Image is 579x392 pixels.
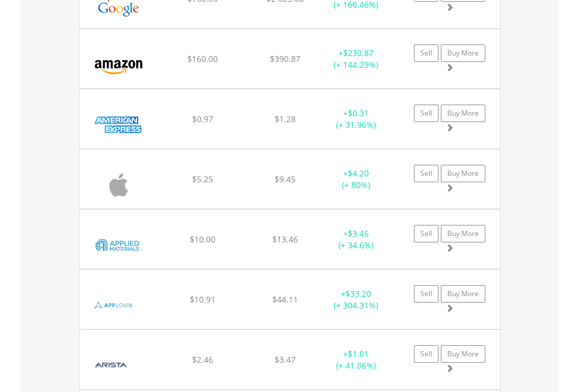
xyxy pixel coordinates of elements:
div: + (+ 304.31%) [320,288,393,311]
a: Buy More [441,165,485,182]
a: Sell [414,165,438,182]
a: Buy More [441,105,485,122]
a: Sell [414,105,438,122]
div: + (+ 144.29%) [320,47,393,71]
div: + (+ 41.06%) [320,348,393,372]
img: EQU.US.AXP.png [85,104,152,145]
span: $390.87 [270,53,300,64]
span: $4.20 [348,168,369,179]
div: + (+ 31.96%) [320,107,393,131]
span: $0.31 [348,107,369,119]
span: $3.47 [275,354,296,365]
span: $2.46 [192,354,213,365]
img: EQU.US.AMZN.png [85,44,152,85]
a: Sell [414,44,438,62]
span: $230.87 [343,47,374,58]
div: + (+ 80%) [320,168,393,191]
a: Sell [414,345,438,363]
span: $33.20 [345,288,371,299]
span: $10.00 [190,234,215,245]
a: Buy More [441,285,485,303]
span: $1.28 [275,113,296,124]
a: Buy More [441,345,485,363]
span: $3.46 [348,228,369,239]
span: $5.25 [192,174,213,185]
span: $10.91 [190,294,215,305]
span: $160.00 [187,53,218,64]
img: EQU.US.AMAT.png [85,224,152,266]
span: $1.01 [348,348,369,359]
a: Buy More [441,225,485,242]
img: EQU.US.APP.png [85,285,145,326]
span: $13.46 [272,234,298,245]
a: Sell [414,285,438,303]
a: Sell [414,225,438,242]
span: $0.97 [192,113,213,124]
a: Buy More [441,44,485,62]
img: EQU.US.ANET.png [85,345,139,386]
div: + (+ 34.6%) [320,228,393,251]
span: $44.11 [272,294,298,305]
img: EQU.US.AAPL.png [85,164,152,206]
span: $9.45 [275,174,296,185]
